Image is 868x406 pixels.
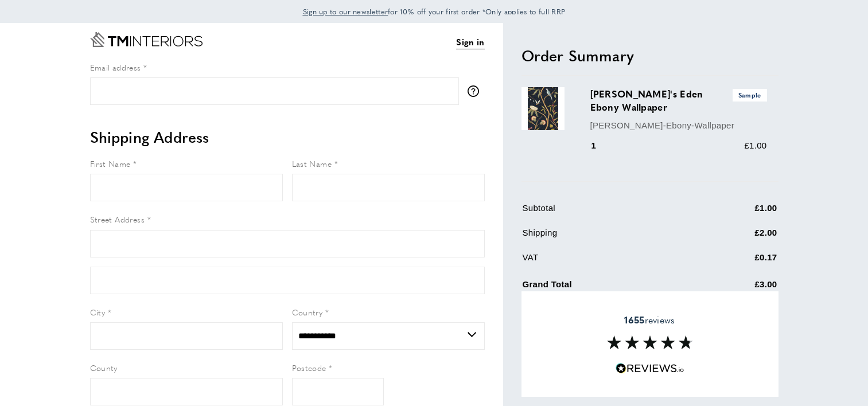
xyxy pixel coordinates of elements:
div: 1 [590,139,613,153]
span: City [90,306,106,318]
span: Street Address [90,213,145,225]
img: Reviews section [607,335,693,349]
a: Sign in [456,35,484,49]
img: Adam's Eden Ebony Wallpaper [521,87,565,130]
span: County [90,362,118,373]
span: Postcode [292,362,326,373]
span: for 10% off your first order *Only applies to full RRP [303,6,566,17]
td: Shipping [523,226,697,248]
p: [PERSON_NAME]-Ebony-Wallpaper [590,119,767,132]
td: £1.00 [698,201,777,224]
span: £1.00 [744,140,766,150]
a: Go to Home page [90,32,203,47]
td: VAT [523,251,697,273]
td: Grand Total [523,275,697,300]
span: Country [292,306,323,318]
span: Email address [90,61,141,73]
span: reviews [624,314,675,326]
a: Sign up to our newsletter [303,6,388,17]
span: Last Name [292,158,332,169]
h3: [PERSON_NAME]'s Eden Ebony Wallpaper [590,87,767,114]
button: More information [468,85,485,97]
h2: Order Summary [521,45,779,66]
span: Sign up to our newsletter [303,6,388,17]
h2: Shipping Address [90,127,485,147]
td: Subtotal [523,201,697,224]
td: £3.00 [698,275,777,300]
strong: 1655 [624,313,644,326]
td: £0.17 [698,251,777,273]
td: £2.00 [698,226,777,248]
img: Reviews.io 5 stars [616,363,684,374]
span: First Name [90,158,131,169]
span: Sample [733,89,767,101]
